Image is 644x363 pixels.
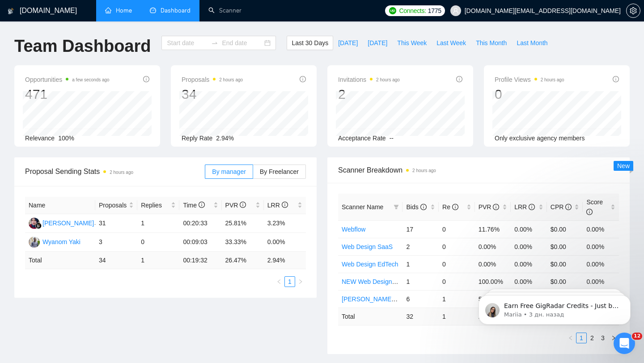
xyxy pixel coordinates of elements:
span: setting [627,7,640,14]
span: info-circle [240,202,246,208]
span: info-circle [143,76,149,82]
td: 0 [439,273,475,290]
td: 0.00% [475,255,511,273]
span: Last Week [436,38,466,48]
span: By Freelancer [260,168,299,175]
div: [PERSON_NAME] [42,218,94,228]
span: Scanner Breakdown [338,165,619,176]
li: 1 [284,276,295,287]
div: 2 [338,86,400,103]
a: RH[PERSON_NAME] [29,219,94,226]
td: 1 [137,214,179,233]
img: logo [8,4,14,18]
li: Previous Page [274,276,284,287]
span: info-circle [300,76,306,82]
span: Only exclusive agency members [495,135,585,142]
span: Last Month [517,38,547,48]
a: WYWyanom Yaki [29,238,80,245]
span: Replies [141,200,169,210]
time: 2 hours ago [376,77,400,82]
span: PVR [225,202,246,209]
td: 34 [95,252,137,269]
a: setting [626,7,640,14]
span: Score [586,198,603,215]
button: Last Week [432,36,471,50]
td: $0.00 [547,238,583,255]
td: $0.00 [547,273,583,290]
span: PVR [479,203,500,211]
span: info-circle [452,204,458,210]
button: This Month [471,36,512,50]
div: Wyanom Yaki [42,237,80,247]
span: Acceptance Rate [338,135,386,142]
td: 00:19:32 [179,252,221,269]
input: Start date [167,38,208,48]
td: 0.00% [511,255,547,273]
button: Last 30 Days [287,36,333,50]
span: By manager [212,168,246,175]
th: Replies [137,197,179,214]
span: info-circle [282,202,288,208]
span: filter [394,204,399,210]
button: left [565,333,576,343]
td: 11.76% [475,220,511,238]
td: 0 [439,220,475,238]
span: user [453,8,459,14]
span: info-circle [565,204,572,210]
span: Reply Rate [182,135,212,142]
span: right [298,279,303,284]
span: -- [390,135,394,142]
span: Proposals [182,74,243,85]
span: to [211,39,218,46]
span: [DATE] [368,38,387,48]
td: 00:20:33 [179,214,221,233]
td: 0.00% [583,238,619,255]
span: swap-right [211,39,218,46]
span: info-circle [529,204,535,210]
li: Previous Page [565,333,576,343]
span: 2.94% [216,135,234,142]
td: 3.23% [264,214,306,233]
input: End date [222,38,263,48]
td: 3 [95,233,137,252]
span: info-circle [456,76,462,82]
button: [DATE] [333,36,363,50]
button: [DATE] [363,36,392,50]
span: CPR [551,203,572,211]
span: info-circle [420,204,427,210]
td: 1 [402,255,439,273]
span: [DATE] [338,38,358,48]
span: info-circle [613,76,619,82]
span: LRR [514,203,535,211]
span: Connects: [399,6,426,16]
iframe: Intercom live chat [614,333,635,354]
button: Last Month [512,36,552,50]
td: 1 [439,290,475,308]
img: upwork-logo.png [389,7,396,14]
td: 2.94 % [264,252,306,269]
td: 0.00% [583,255,619,273]
td: 0 [137,233,179,252]
div: 471 [25,86,110,103]
span: 100% [58,135,74,142]
a: searchScanner [208,7,241,14]
span: Last 30 Days [292,38,328,48]
span: info-circle [493,204,499,210]
span: Invitations [338,74,400,85]
th: Name [25,197,95,214]
td: 00:09:03 [179,233,221,252]
span: filter [392,200,401,214]
td: 33.33% [222,233,264,252]
span: dashboard [150,7,156,13]
span: left [276,279,282,284]
button: right [295,276,306,287]
time: 2 hours ago [219,77,243,82]
span: Dashboard [161,7,191,14]
td: 0.00% [583,273,619,290]
h1: Team Dashboard [14,36,151,57]
td: 31 [95,214,137,233]
td: 26.47 % [222,252,264,269]
td: 0 [439,238,475,255]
